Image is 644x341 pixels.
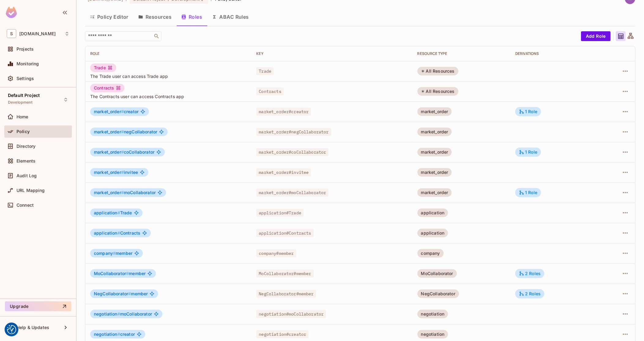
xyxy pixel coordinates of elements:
[256,310,326,318] span: negotiation#moCollaborator
[417,128,452,136] div: market_order
[17,47,34,52] span: Projects
[256,270,313,278] span: MoCollaborator#member
[121,170,124,175] span: #
[417,168,452,177] div: market_order
[17,144,35,149] span: Directory
[19,31,56,36] span: Workspace: sea.live
[90,94,246,99] span: The Contracts user can access Contracts app
[417,249,444,258] div: company
[94,210,132,215] span: Trade
[17,325,49,330] span: Help & Updates
[417,289,459,298] div: NegCollaborator
[117,331,120,337] span: #
[417,107,452,116] div: market_order
[85,9,133,25] button: Policy Editor
[94,230,120,236] span: application
[17,173,37,178] span: Audit Log
[90,84,124,92] div: Contracts
[94,291,148,296] span: member
[94,190,124,195] span: market_order
[90,73,246,79] span: The Trade user can access Trade app
[519,109,537,114] div: 1 Role
[94,311,120,316] span: negotiation
[256,87,283,95] span: Contracts
[417,310,448,318] div: negotiation
[256,51,407,56] div: Key
[94,129,124,134] span: market_order
[256,108,311,116] span: market_order#creator
[133,9,176,25] button: Resources
[126,271,129,276] span: #
[7,325,16,334] button: Consent Preferences
[17,203,34,208] span: Connect
[417,67,458,75] div: All Resources
[94,251,116,256] span: company
[256,148,328,156] span: market_order#coCollaborator
[8,100,33,105] span: Development
[256,189,328,197] span: market_order#moCollaborator
[94,170,138,175] span: invitee
[417,330,448,339] div: negotiation
[121,129,124,134] span: #
[176,9,207,25] button: Roles
[417,209,448,217] div: application
[94,109,139,114] span: creator
[17,114,28,119] span: Home
[94,170,124,175] span: market_order
[256,229,313,237] span: application#Contracts
[519,149,537,155] div: 1 Role
[6,7,17,18] img: SReyMgAAAABJRU5ErkJggg==
[94,129,157,134] span: negCollaborator
[519,291,541,297] div: 2 Roles
[94,271,129,276] span: MoCollaborator
[417,229,448,237] div: application
[256,168,311,176] span: market_order#invitee
[117,311,120,316] span: #
[256,249,296,257] span: company#member
[8,93,40,98] span: Default Project
[94,251,132,256] span: member
[117,230,120,236] span: #
[94,271,146,276] span: member
[94,332,135,337] span: creator
[17,76,34,81] span: Settings
[117,210,120,215] span: #
[94,149,124,155] span: market_order
[17,129,30,134] span: Policy
[256,290,316,298] span: NegCollaborator#member
[94,291,131,296] span: NegCollaborator
[94,331,120,337] span: negotiation
[17,188,45,193] span: URL Mapping
[17,159,35,163] span: Elements
[94,109,124,114] span: market_order
[417,148,452,156] div: market_order
[417,51,506,56] div: RESOURCE TYPE
[519,190,537,195] div: 1 Role
[256,67,274,75] span: Trade
[515,51,593,56] div: Derivations
[581,31,611,41] button: Add Role
[90,51,246,56] div: Role
[94,312,152,316] span: moCollaborator
[113,251,116,256] span: #
[94,190,156,195] span: moCollaborator
[128,291,131,296] span: #
[17,61,39,66] span: Monitoring
[121,190,124,195] span: #
[7,29,16,38] span: S
[417,188,452,197] div: market_order
[207,9,254,25] button: ABAC Rules
[7,325,16,334] img: Revisit consent button
[121,149,124,155] span: #
[121,109,124,114] span: #
[90,63,116,72] div: Trade
[94,150,154,155] span: coCollaborator
[5,301,71,311] button: Upgrade
[94,231,140,236] span: Contracts
[256,330,309,338] span: negotiation#creator
[256,128,331,136] span: market_order#negCollaborator
[417,269,457,278] div: MoCollaborator
[417,87,458,96] div: All Resources
[94,210,120,215] span: application
[519,271,541,276] div: 2 Roles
